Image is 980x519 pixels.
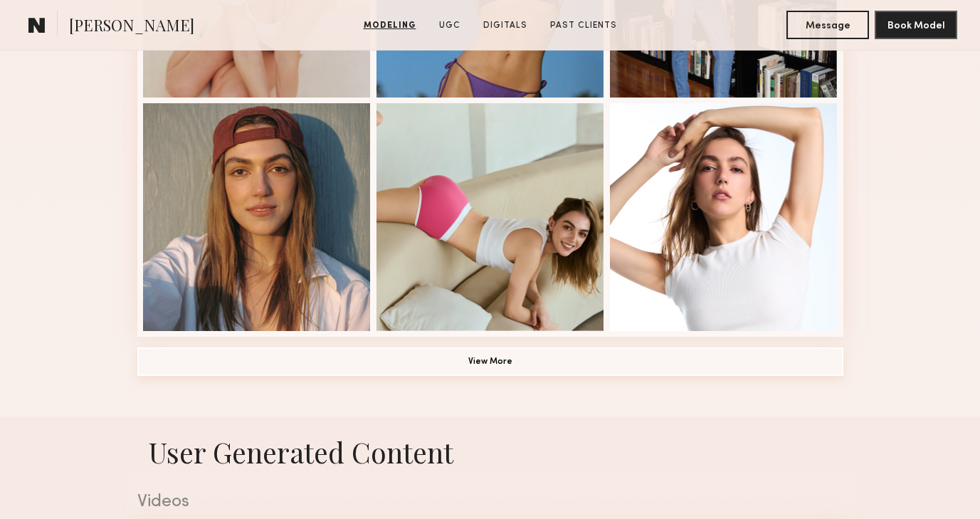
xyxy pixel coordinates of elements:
a: Modeling [358,19,422,32]
a: Digitals [478,19,533,32]
a: Book Model [875,19,957,31]
div: Videos [137,493,843,511]
a: UGC [433,19,466,32]
h1: User Generated Content [126,434,855,471]
a: Past Clients [544,19,623,32]
button: Message [786,11,869,39]
button: View More [137,347,843,376]
button: Book Model [875,11,957,39]
span: [PERSON_NAME] [69,14,194,39]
